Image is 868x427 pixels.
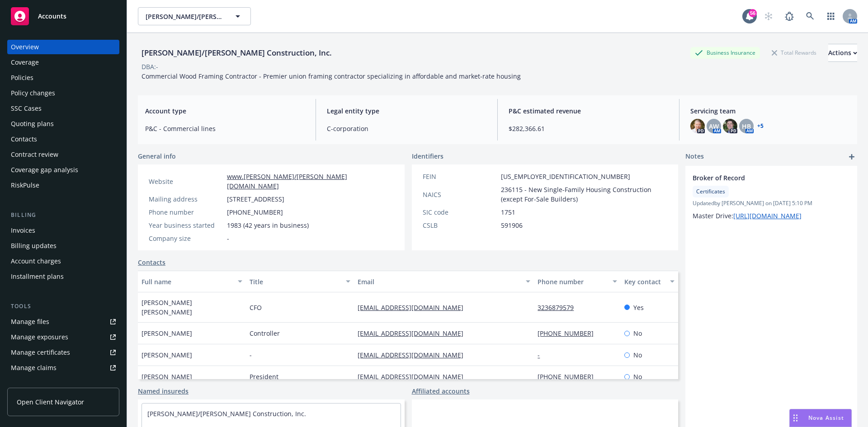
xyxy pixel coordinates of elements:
[7,178,119,192] a: RiskPulse
[250,277,340,286] div: Title
[7,302,119,311] div: Tools
[7,101,119,116] a: SSC Cases
[633,350,642,360] span: No
[11,101,42,116] div: SSC Cases
[7,163,119,177] a: Coverage gap analysis
[501,185,668,204] span: 236115 - New Single-Family Housing Construction (except For-Sale Builders)
[11,254,61,268] div: Account charges
[138,258,165,267] a: Contacts
[142,62,158,71] div: DBA: -
[621,271,678,292] button: Key contact
[822,7,840,25] a: Switch app
[742,122,751,131] span: HB
[7,239,119,253] a: Billing updates
[633,303,644,312] span: Yes
[227,234,229,243] span: -
[709,122,719,131] span: AW
[227,172,347,190] a: www.[PERSON_NAME]/[PERSON_NAME][DOMAIN_NAME]
[759,7,778,25] a: Start snowing
[142,328,192,338] span: [PERSON_NAME]
[7,4,119,29] a: Accounts
[11,55,39,70] div: Coverage
[11,163,78,177] div: Coverage gap analysis
[354,271,534,292] button: Email
[7,147,119,162] a: Contract review
[11,345,70,360] div: Manage certificates
[250,328,280,338] span: Controller
[733,211,802,220] a: [URL][DOMAIN_NAME]
[749,9,757,17] div: 56
[538,351,547,359] a: -
[327,106,486,116] span: Legal entity type
[685,166,857,228] div: Broker of RecordCertificatesUpdatedby [PERSON_NAME] on [DATE] 5:10 PMMaster Drive:[URL][DOMAIN_NAME]
[423,221,497,230] div: CSLB
[142,277,232,286] div: Full name
[38,13,66,20] span: Accounts
[7,132,119,146] a: Contacts
[147,409,306,418] a: [PERSON_NAME]/[PERSON_NAME] Construction, Inc.
[538,277,607,286] div: Phone number
[412,386,470,396] a: Affiliated accounts
[690,47,760,58] div: Business Insurance
[138,151,176,161] span: General info
[690,119,705,133] img: photo
[358,351,471,359] a: [EMAIL_ADDRESS][DOMAIN_NAME]
[767,47,821,58] div: Total Rewards
[11,239,57,253] div: Billing updates
[633,328,642,338] span: No
[828,44,857,62] button: Actions
[358,329,471,338] a: [EMAIL_ADDRESS][DOMAIN_NAME]
[11,117,54,131] div: Quoting plans
[808,414,844,422] span: Nova Assist
[828,44,857,61] div: Actions
[11,314,49,329] div: Manage files
[142,72,521,80] span: Commercial Wood Framing Contractor - Premier union framing contractor specializing in affordable ...
[538,303,581,312] a: 3236879579
[693,199,850,207] span: Updated by [PERSON_NAME] on [DATE] 5:10 PM
[7,254,119,268] a: Account charges
[149,207,223,217] div: Phone number
[7,345,119,360] a: Manage certificates
[501,221,523,230] span: 591906
[250,350,252,360] span: -
[412,151,443,161] span: Identifiers
[11,40,39,54] div: Overview
[423,190,497,199] div: NAICS
[7,223,119,238] a: Invoices
[633,372,642,381] span: No
[7,40,119,54] a: Overview
[142,350,192,360] span: [PERSON_NAME]
[246,271,354,292] button: Title
[7,314,119,329] a: Manage files
[138,271,246,292] button: Full name
[501,172,630,181] span: [US_EMPLOYER_IDENTIFICATION_NUMBER]
[801,7,819,25] a: Search
[145,106,305,116] span: Account type
[789,409,852,427] button: Nova Assist
[7,376,119,390] a: Manage BORs
[17,397,84,407] span: Open Client Navigator
[7,117,119,131] a: Quoting plans
[7,269,119,284] a: Installment plans
[423,207,497,217] div: SIC code
[11,70,33,85] div: Policies
[11,147,58,162] div: Contract review
[11,269,64,284] div: Installment plans
[142,298,242,317] span: [PERSON_NAME] [PERSON_NAME]
[146,12,224,21] span: [PERSON_NAME]/[PERSON_NAME] Construction, Inc.
[696,188,725,196] span: Certificates
[250,372,278,381] span: President
[138,386,189,396] a: Named insureds
[423,172,497,181] div: FEIN
[227,207,283,217] span: [PHONE_NUMBER]
[11,223,35,238] div: Invoices
[7,55,119,70] a: Coverage
[780,7,798,25] a: Report a Bug
[538,372,601,381] a: [PHONE_NUMBER]
[358,372,471,381] a: [EMAIL_ADDRESS][DOMAIN_NAME]
[142,372,192,381] span: [PERSON_NAME]
[11,178,39,192] div: RiskPulse
[501,207,515,217] span: 1751
[11,132,37,146] div: Contacts
[138,7,251,25] button: [PERSON_NAME]/[PERSON_NAME] Construction, Inc.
